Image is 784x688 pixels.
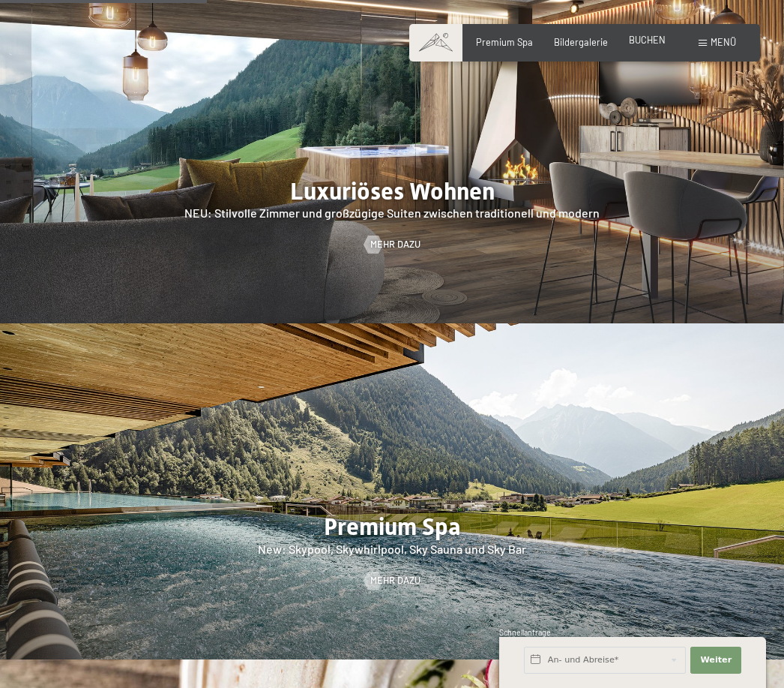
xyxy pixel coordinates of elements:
[499,628,551,637] span: Schnellanfrage
[690,647,741,674] button: Weiter
[700,654,732,666] span: Weiter
[711,36,736,48] span: Menü
[364,574,420,587] a: Mehr dazu
[370,238,420,251] span: Mehr dazu
[476,36,533,48] a: Premium Spa
[554,36,608,48] a: Bildergalerie
[629,34,666,46] a: BUCHEN
[364,238,420,251] a: Mehr dazu
[370,574,420,587] span: Mehr dazu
